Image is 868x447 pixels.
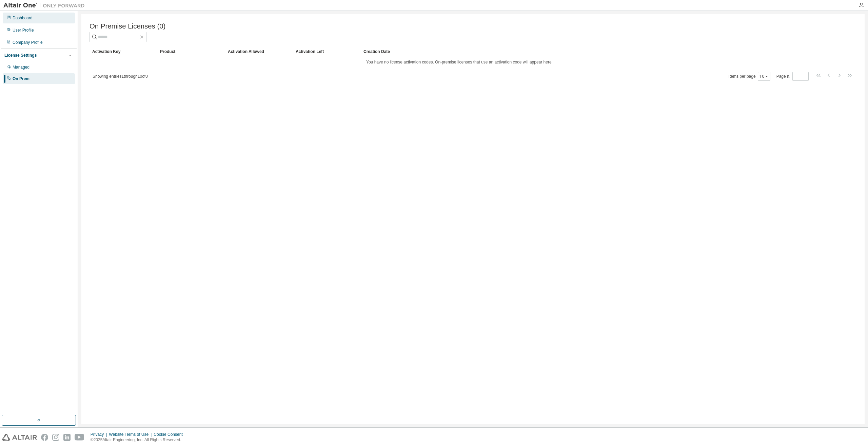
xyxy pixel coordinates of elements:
div: On Prem [13,76,29,81]
td: You have no license activation codes. On-premise licenses that use an activation code will appear... [90,57,829,67]
div: Dashboard [13,15,33,21]
div: Cookie Consent [154,432,186,437]
img: facebook.svg [41,434,48,441]
span: On Premise Licenses (0) [90,22,165,30]
img: instagram.svg [52,434,59,441]
img: youtube.svg [75,434,84,441]
div: Creation Date [363,46,827,57]
div: Product [160,46,222,57]
div: Company Profile [13,40,43,45]
div: Managed [13,64,29,70]
div: User Profile [13,27,34,33]
span: Items per page [729,72,770,81]
span: Page n. [776,72,809,81]
img: linkedin.svg [63,434,71,441]
div: Activation Allowed [228,46,290,57]
div: License Settings [4,53,37,58]
div: Activation Key [92,46,155,57]
span: Showing entries 1 through 10 of 0 [93,74,148,79]
img: Altair One [3,2,88,9]
button: 10 [759,74,769,79]
p: © 2025 Altair Engineering, Inc. All Rights Reserved. [91,437,187,443]
img: altair_logo.svg [2,434,37,441]
div: Website Terms of Use [109,432,154,437]
div: Privacy [91,432,109,437]
div: Activation Left [296,46,358,57]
